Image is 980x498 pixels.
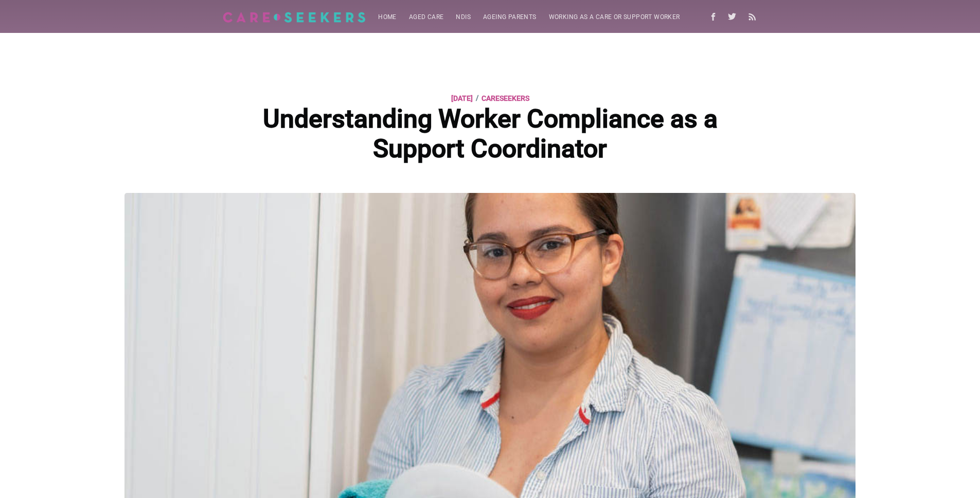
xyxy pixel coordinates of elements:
a: Aged Care [403,7,450,27]
a: NDIS [450,7,477,27]
span: / [476,92,478,104]
a: Home [372,7,403,27]
h1: Understanding Worker Compliance as a Support Coordinator [252,104,728,164]
a: careseekers [482,92,529,104]
a: Working as a care or support worker [543,7,686,27]
img: Careseekers [223,12,366,23]
time: [DATE] [451,92,473,104]
a: Ageing parents [477,7,543,27]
